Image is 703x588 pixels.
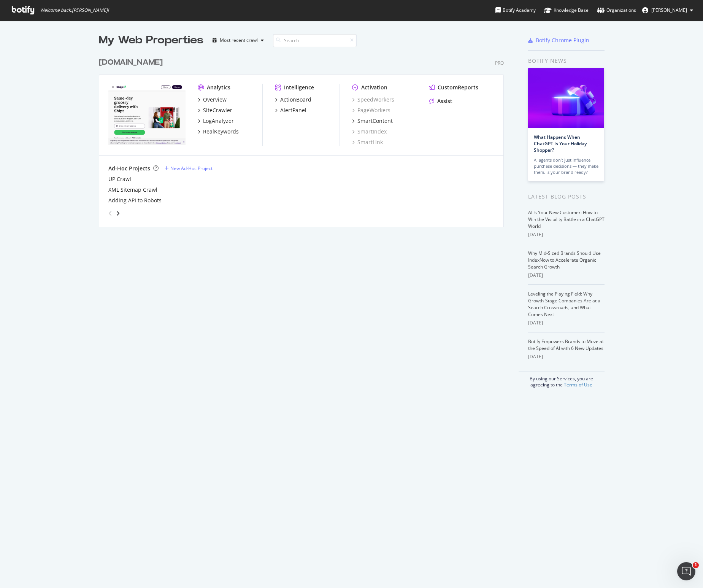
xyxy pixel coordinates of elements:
[429,97,452,105] a: Assist
[209,34,267,46] button: Most recent crawl
[108,197,162,204] a: Adding API to Robots
[108,165,150,172] div: Ad-Hoc Projects
[528,231,605,238] div: [DATE]
[534,157,598,175] div: AI agents don’t just influence purchase decisions — they make them. Is your brand ready?
[352,128,387,135] a: SmartIndex
[534,134,587,153] a: What Happens When ChatGPT Is Your Holiday Shopper?
[198,117,234,125] a: LogAnalyzer
[220,38,258,43] div: Most recent crawl
[528,338,604,351] a: Botify Empowers Brands to Move at the Speed of AI with 6 New Updates
[361,84,387,91] div: Activation
[519,372,605,388] div: By using our Services, you are agreeing to the
[564,381,592,388] a: Terms of Use
[352,138,383,146] a: SmartLink
[99,33,203,48] div: My Web Properties
[198,96,227,103] a: Overview
[203,96,227,103] div: Overview
[115,210,121,217] div: angle-right
[99,57,166,68] a: [DOMAIN_NAME]
[677,562,695,580] iframe: Intercom live chat
[528,37,589,44] a: Botify Chrome Plugin
[528,57,605,65] div: Botify news
[528,250,601,270] a: Why Mid-Sized Brands Should Use IndexNow to Accelerate Organic Search Growth
[207,84,230,91] div: Analytics
[528,209,605,229] a: AI Is Your New Customer: How to Win the Visibility Battle in a ChatGPT World
[108,186,157,194] a: XML Sitemap Crawl
[275,106,306,114] a: AlertPanel
[352,117,393,125] a: SmartContent
[198,106,232,114] a: SiteCrawler
[99,48,510,227] div: grid
[536,37,589,44] div: Botify Chrome Plugin
[40,7,109,13] span: Welcome back, [PERSON_NAME] !
[105,207,115,219] div: angle-left
[165,165,213,172] a: New Ad-Hoc Project
[203,128,239,135] div: RealKeywords
[203,106,232,114] div: SiteCrawler
[99,57,163,68] div: [DOMAIN_NAME]
[437,97,452,105] div: Assist
[352,106,390,114] a: PageWorkers
[693,562,699,568] span: 1
[280,96,311,103] div: ActionBoard
[528,68,604,128] img: What Happens When ChatGPT Is Your Holiday Shopper?
[108,84,186,145] img: www.shipt.com
[528,291,600,318] a: Leveling the Playing Field: Why Growth-Stage Companies Are at a Search Crossroads, and What Comes...
[544,6,589,14] div: Knowledge Base
[273,34,357,47] input: Search
[203,117,234,125] div: LogAnalyzer
[651,7,687,13] span: Ross Waycaster
[495,6,536,14] div: Botify Academy
[597,6,636,14] div: Organizations
[636,4,699,16] button: [PERSON_NAME]
[528,319,605,326] div: [DATE]
[528,272,605,279] div: [DATE]
[198,128,239,135] a: RealKeywords
[429,84,478,91] a: CustomReports
[357,117,393,125] div: SmartContent
[438,84,478,91] div: CustomReports
[275,96,311,103] a: ActionBoard
[170,165,213,172] div: New Ad-Hoc Project
[528,353,605,360] div: [DATE]
[284,84,314,91] div: Intelligence
[108,175,131,183] a: UP Crawl
[352,96,394,103] a: SpeedWorkers
[495,60,504,66] div: Pro
[528,192,605,201] div: Latest Blog Posts
[280,106,306,114] div: AlertPanel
